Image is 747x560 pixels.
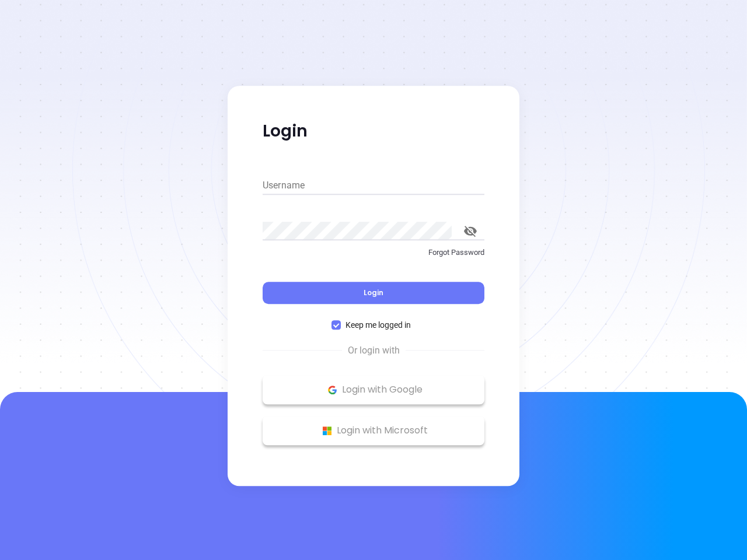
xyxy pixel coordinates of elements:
span: Login [364,288,383,297]
span: Or login with [342,344,406,358]
span: Keep me logged in [341,318,416,331]
p: Forgot Password [263,247,484,258]
img: Google Logo [325,383,340,397]
button: Login [263,282,484,304]
p: Login [263,121,484,142]
p: Login with Microsoft [268,422,479,439]
button: toggle password visibility [456,217,484,245]
button: Microsoft Logo Login with Microsoft [263,416,484,445]
button: Google Logo Login with Google [263,375,484,404]
a: Forgot Password [263,247,484,268]
img: Microsoft Logo [320,423,334,438]
p: Login with Google [268,381,479,398]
